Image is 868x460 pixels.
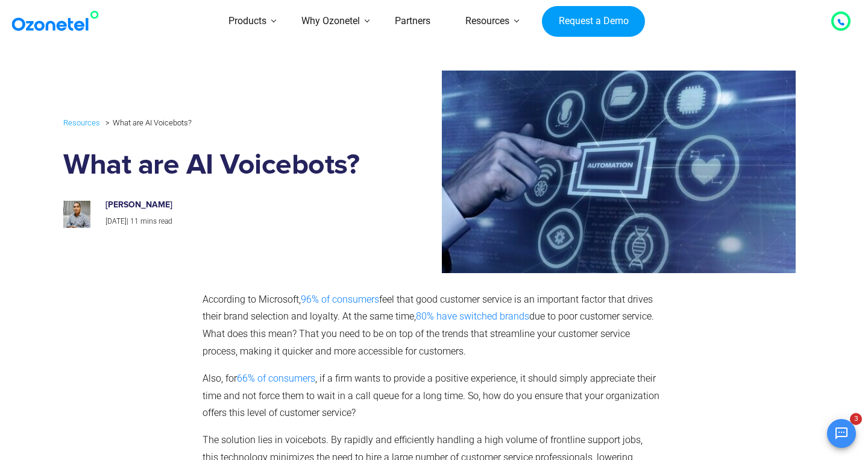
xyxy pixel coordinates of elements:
a: 80% have switched brands [416,310,529,322]
a: Request a Demo [542,6,645,37]
span: According to Microsoft, [203,294,301,305]
p: | [105,215,360,228]
span: , if a firm wants to provide a positive experience, it should simply appreciate their time and no... [203,373,659,419]
h6: [PERSON_NAME] [105,200,360,210]
a: 66% of consumers [237,373,315,384]
span: 11 [130,217,139,225]
a: Resources [63,116,100,130]
h1: What are AI Voicebots? [63,149,373,182]
span: due to poor customer service. What does this mean? That you need to be on top of the trends that ... [203,310,654,357]
li: What are AI Voicebots? [102,115,192,130]
a: 96% of consumers [301,294,379,305]
span: mins read [140,217,172,225]
img: prashanth-kancherla_avatar-200x200.jpeg [63,201,90,228]
span: Also, for [203,373,237,384]
span: [DATE] [105,217,127,225]
button: Open chat [827,419,856,448]
img: Know Everything about Voicebots and AI Voicebots [382,71,796,273]
span: feel that good customer service is an important factor that drives their brand selection and loya... [203,294,653,323]
span: 3 [850,413,862,425]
